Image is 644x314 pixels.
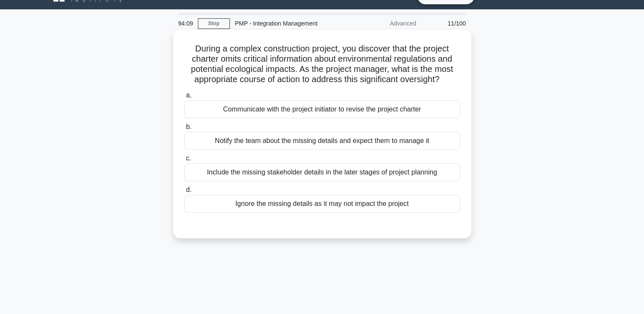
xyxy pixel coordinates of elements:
[173,15,198,32] div: 94:09
[184,195,460,213] div: Ignore the missing details as it may not impact the project
[184,132,460,150] div: Notify the team about the missing details and expect them to manage it
[184,163,460,181] div: Include the missing stakeholder details in the later stages of project planning
[183,43,461,85] h5: During a complex construction project, you discover that the project charter omits critical infor...
[186,91,192,99] span: a.
[347,15,421,32] div: Advanced
[186,123,192,130] span: b.
[230,15,347,32] div: PMP - Integration Management
[186,186,192,193] span: d.
[198,18,230,29] a: Stop
[421,15,471,32] div: 11/100
[184,100,460,118] div: Communicate with the project initiator to revise the project charter
[186,154,191,162] span: c.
